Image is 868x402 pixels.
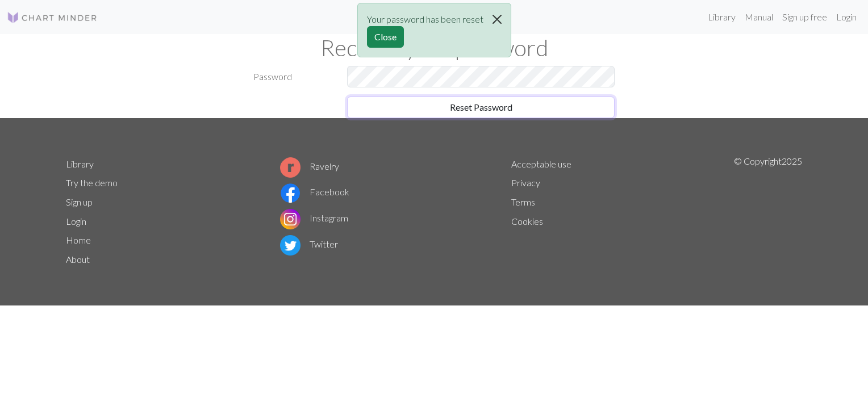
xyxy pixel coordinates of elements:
[367,12,483,26] p: Your password has been reset
[280,157,301,178] img: Ravelry logo
[280,209,301,229] img: Instagram logo
[280,235,301,256] img: Twitter logo
[66,235,91,245] a: Home
[511,158,571,169] a: Acceptable use
[66,254,90,265] a: About
[280,183,301,203] img: Facebook logo
[66,177,118,188] a: Try the demo
[511,216,543,227] a: Cookies
[280,238,338,249] a: Twitter
[280,186,349,197] a: Facebook
[483,3,511,35] button: Close
[280,161,339,171] a: Ravelry
[367,26,404,48] button: Close
[734,154,802,269] p: © Copyright 2025
[511,177,540,188] a: Privacy
[66,158,94,169] a: Library
[347,97,615,118] button: Reset Password
[247,66,340,87] label: Password
[66,216,86,227] a: Login
[280,212,348,223] a: Instagram
[511,196,535,207] a: Terms
[66,196,93,207] a: Sign up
